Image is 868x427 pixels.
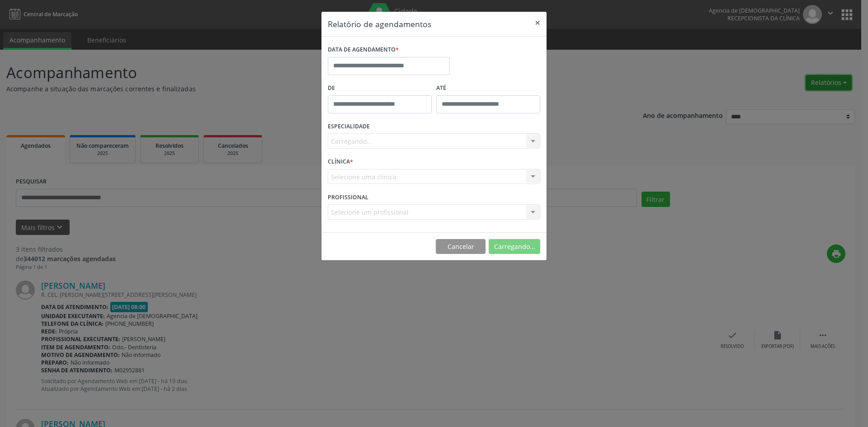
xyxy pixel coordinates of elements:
h5: Relatório de agendamentos [328,18,431,30]
button: Close [528,12,547,34]
button: Carregando... [489,239,540,254]
button: Cancelar [436,239,486,254]
label: ESPECIALIDADE [328,120,370,134]
label: PROFISSIONAL [328,190,368,204]
label: ATÉ [436,81,540,95]
label: DATA DE AGENDAMENTO [328,43,399,57]
label: De [328,81,432,95]
label: CLÍNICA [328,155,353,169]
